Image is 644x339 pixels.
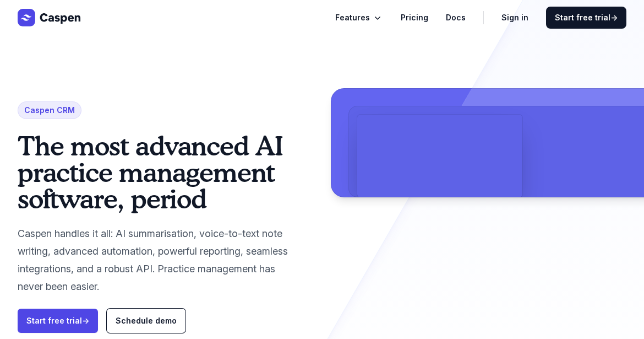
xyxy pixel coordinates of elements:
[18,309,98,333] a: Start free trial
[446,11,466,24] a: Docs
[18,132,299,212] h1: The most advanced AI practice management software, period
[335,11,370,24] span: Features
[335,11,383,24] button: Features
[546,7,626,29] a: Start free trial
[501,11,528,24] a: Sign in
[116,316,177,325] span: Schedule demo
[18,225,299,295] p: Caspen handles it all: AI summarisation, voice-to-text note writing, advanced automation, powerfu...
[555,12,618,23] span: Start free trial
[82,316,89,325] span: →
[401,11,428,24] a: Pricing
[610,13,618,22] span: →
[107,309,185,333] a: Schedule demo
[18,101,81,119] span: Caspen CRM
